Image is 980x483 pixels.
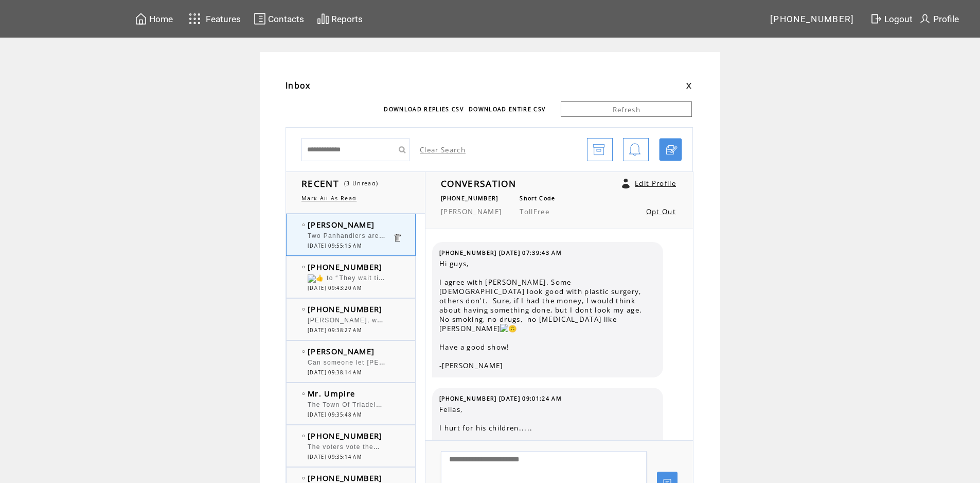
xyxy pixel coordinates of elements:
[439,249,562,256] span: [PHONE_NUMBER] [DATE] 07:39:43 AM
[308,388,355,399] span: Mr. Umpire
[308,454,362,460] span: [DATE] 09:35:14 AM
[919,12,931,25] img: profile.svg
[308,230,763,240] span: Two Panhandlers are still there with no signs, peeps in cars still hand out money, drivers know w...
[441,177,516,189] span: CONVERSATION
[302,223,305,226] img: bulletEmpty.png
[308,356,571,367] span: Can someone let [PERSON_NAME] [PERSON_NAME] is the current president
[469,106,545,113] a: DOWNLOAD ENTIRE CSV
[268,14,304,24] span: Contacts
[302,266,305,268] img: bulletEmpty.png
[308,430,383,441] span: [PHONE_NUMBER]
[308,441,502,451] span: The voters vote them in and the voters can vote them out
[315,11,364,27] a: Reports
[933,14,959,24] span: Profile
[135,12,147,25] img: home.svg
[331,14,363,24] span: Reports
[870,12,882,25] img: exit.svg
[384,106,464,113] a: DOWNLOAD REPLIES CSV
[308,304,383,314] span: [PHONE_NUMBER]
[520,207,549,216] span: TollFree
[868,11,917,27] a: Logout
[308,285,362,291] span: [DATE] 09:43:20 AM
[561,101,692,117] a: Refresh
[439,259,655,370] span: Hi guys, I agree with [PERSON_NAME]. Some [DEMOGRAPHIC_DATA] look good with plastic surgery, othe...
[308,346,375,356] span: [PERSON_NAME]
[439,395,562,402] span: [PHONE_NUMBER] [DATE] 09:01:24 AM
[301,195,357,202] a: Mark All As Read
[441,207,502,216] span: [PERSON_NAME]
[308,262,383,272] span: [PHONE_NUMBER]
[206,14,241,24] span: Features
[393,233,402,243] a: Click to delete these messgaes
[308,411,362,418] span: [DATE] 09:35:48 AM
[308,327,362,334] span: [DATE] 09:38:27 AM
[622,179,630,188] a: Click to edit user profile
[917,11,960,27] a: Profile
[420,145,466,154] a: Clear Search
[394,138,409,161] input: Submit
[254,12,266,25] img: contacts.svg
[301,177,339,189] span: RECENT
[308,369,362,376] span: [DATE] 09:38:14 AM
[302,350,305,353] img: bulletEmpty.png
[635,179,676,188] a: Edit Profile
[593,139,605,162] img: archive.png
[659,138,682,161] a: Click to start a chat with mobile number by SMS
[302,392,305,395] img: bulletEmpty.png
[646,207,676,216] a: Opt Out
[286,80,311,91] span: Inbox
[629,139,641,162] img: bell.png
[441,195,498,202] span: [PHONE_NUMBER]
[184,9,242,29] a: Features
[308,243,362,249] span: [DATE] 09:55:15 AM
[186,10,204,27] img: features.svg
[252,11,306,27] a: Contacts
[520,195,555,202] span: Short Code
[308,274,324,283] img: 👍
[308,473,383,483] span: [PHONE_NUMBER]
[770,14,854,24] span: [PHONE_NUMBER]
[344,180,378,187] span: (3 Unread)
[884,14,913,24] span: Logout
[133,11,174,27] a: Home
[317,12,329,25] img: chart.svg
[302,477,305,479] img: bulletEmpty.png
[500,324,518,333] img: 🙃
[302,308,305,310] img: bulletEmpty.png
[308,219,375,230] span: [PERSON_NAME]
[302,435,305,437] img: bulletEmpty.png
[149,14,173,24] span: Home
